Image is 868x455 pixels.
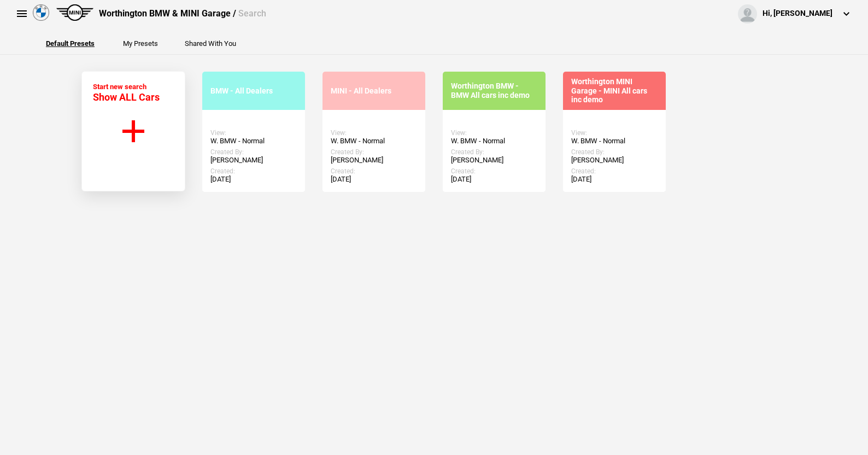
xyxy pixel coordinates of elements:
[331,86,417,96] div: MINI - All Dealers
[451,148,537,156] div: Created By:
[451,81,537,100] div: Worthington BMW - BMW All cars inc demo
[451,175,537,184] div: [DATE]
[331,156,417,165] div: [PERSON_NAME]
[93,91,160,103] span: Show ALL Cars
[571,137,658,145] div: W. BMW - Normal
[331,148,417,156] div: Created By:
[185,40,236,47] button: Shared With You
[210,175,297,184] div: [DATE]
[123,40,158,47] button: My Presets
[451,137,537,145] div: W. BMW - Normal
[331,175,417,184] div: [DATE]
[571,156,658,165] div: [PERSON_NAME]
[451,167,537,175] div: Created:
[571,175,658,184] div: [DATE]
[210,86,297,96] div: BMW - All Dealers
[571,148,658,156] div: Created By:
[238,8,266,19] span: Search
[331,137,417,145] div: W. BMW - Normal
[571,167,658,175] div: Created:
[451,129,537,137] div: View:
[210,129,297,137] div: View:
[571,77,658,104] div: Worthington MINI Garage - MINI All cars inc demo
[210,137,297,145] div: W. BMW - Normal
[763,8,832,19] div: Hi, [PERSON_NAME]
[331,167,417,175] div: Created:
[99,8,266,20] div: Worthington BMW & MINI Garage /
[46,40,95,47] button: Default Presets
[571,129,658,137] div: View:
[210,167,297,175] div: Created:
[33,4,49,21] img: bmw.png
[56,4,93,21] img: mini.png
[210,148,297,156] div: Created By:
[331,129,417,137] div: View:
[81,71,185,191] button: Start new search Show ALL Cars
[210,156,297,165] div: [PERSON_NAME]
[451,156,537,165] div: [PERSON_NAME]
[93,83,160,103] div: Start new search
